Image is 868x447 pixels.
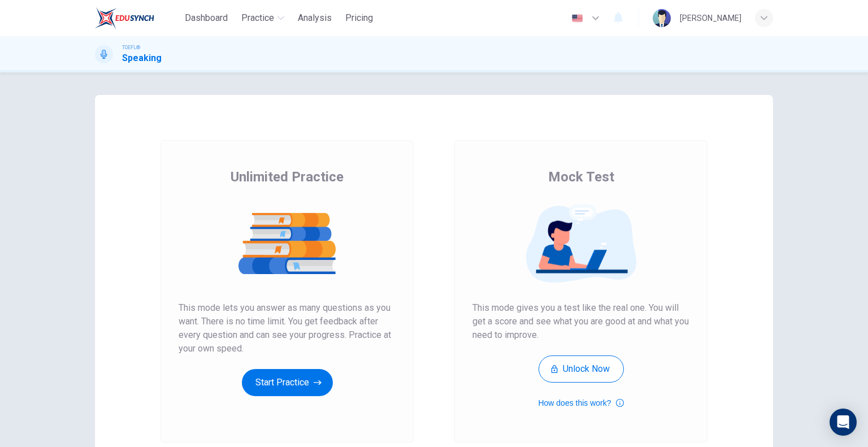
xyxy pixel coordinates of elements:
img: en [570,14,584,23]
span: Mock Test [548,168,614,186]
span: Practice [241,11,274,25]
button: Pricing [341,8,377,28]
button: Practice [237,8,289,28]
img: Profile picture [653,9,671,27]
button: Dashboard [180,8,232,28]
span: This mode lets you answer as many questions as you want. There is no time limit. You get feedback... [179,301,396,355]
img: EduSynch logo [95,7,154,29]
span: Pricing [345,11,373,25]
button: How does this work? [538,396,623,410]
button: Unlock Now [539,355,624,383]
a: EduSynch logo [95,7,180,29]
button: Analysis [293,8,336,28]
span: Unlimited Practice [231,168,344,186]
span: This mode gives you a test like the real one. You will get a score and see what you are good at a... [472,301,689,342]
div: Open Intercom Messenger [830,409,857,436]
div: [PERSON_NAME] [680,11,741,25]
button: Start Practice [242,369,333,396]
h1: Speaking [122,51,162,65]
span: Dashboard [185,11,228,25]
span: TOEFL® [122,44,140,51]
span: Analysis [298,11,332,25]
